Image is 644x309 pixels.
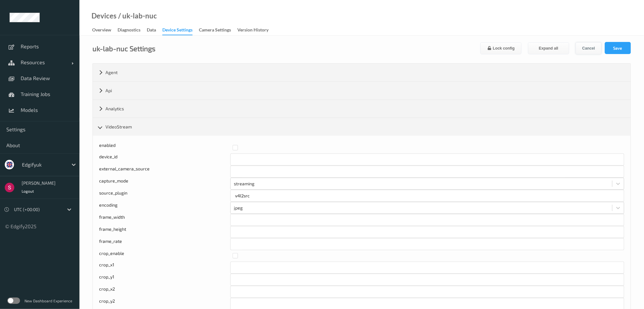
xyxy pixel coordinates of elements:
div: device_id [99,154,230,166]
div: Overview [92,27,111,35]
div: external_camera_source [99,166,230,178]
div: Version History [237,27,268,35]
div: crop_enable [99,250,228,262]
button: Expand all [528,42,569,54]
a: Device Settings [162,26,199,35]
div: / uk-lab-nuc [117,13,157,19]
div: frame_rate [99,238,230,250]
a: Overview [92,26,118,35]
div: Data [147,27,156,35]
div: encoding [99,202,230,214]
a: Devices [92,13,117,19]
div: Device Settings [162,27,193,35]
div: Agent [93,64,631,81]
div: Camera Settings [199,27,231,35]
div: Analytics [93,100,631,118]
a: Version History [237,26,275,35]
button: Save [605,42,631,54]
div: capture_mode [99,178,230,190]
div: frame_height [99,226,230,238]
a: Camera Settings [199,26,237,35]
div: frame_width [99,214,230,226]
div: crop_x2 [99,286,230,298]
div: crop_x1 [99,262,230,274]
a: Data [147,26,162,35]
div: enabled [99,142,228,154]
button: Lock config [480,42,522,54]
div: Api [93,82,631,100]
div: crop_y1 [99,274,230,286]
button: Cancel [576,42,602,54]
div: Diagnostics [118,27,140,35]
div: source_plugin [99,190,230,202]
div: uk-lab-nuc Settings [92,45,155,52]
a: Diagnostics [118,26,147,35]
div: VideoStream [93,118,631,136]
